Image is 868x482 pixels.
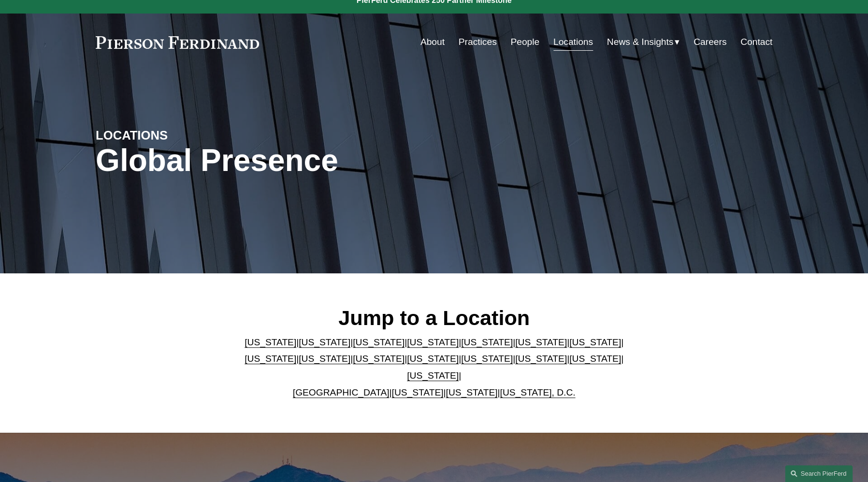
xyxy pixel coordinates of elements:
a: About [420,33,445,51]
a: [US_STATE] [391,387,443,397]
a: folder dropdown [607,33,680,51]
a: [GEOGRAPHIC_DATA] [293,387,390,397]
a: [US_STATE] [299,337,350,347]
a: [US_STATE], D.C. [500,387,575,397]
a: [US_STATE] [299,354,350,364]
a: [US_STATE] [461,337,513,347]
a: Careers [694,33,726,51]
a: [US_STATE] [569,337,621,347]
a: [US_STATE] [461,354,513,364]
a: [US_STATE] [515,354,567,364]
a: Locations [553,33,593,51]
a: [US_STATE] [515,337,567,347]
a: [US_STATE] [245,337,296,347]
a: [US_STATE] [407,337,459,347]
h2: Jump to a Location [237,305,632,330]
a: Search this site [785,465,853,482]
a: Contact [740,33,772,51]
span: News & Insights [607,34,674,51]
h1: Global Presence [96,143,547,178]
a: Practices [459,33,497,51]
p: | | | | | | | | | | | | | | | | | | [237,334,632,401]
a: [US_STATE] [353,354,405,364]
a: [US_STATE] [569,354,621,364]
a: [US_STATE] [407,370,459,381]
a: [US_STATE] [353,337,405,347]
a: [US_STATE] [446,387,497,397]
a: People [510,33,539,51]
a: [US_STATE] [407,354,459,364]
h4: LOCATIONS [96,128,265,143]
a: [US_STATE] [245,354,296,364]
